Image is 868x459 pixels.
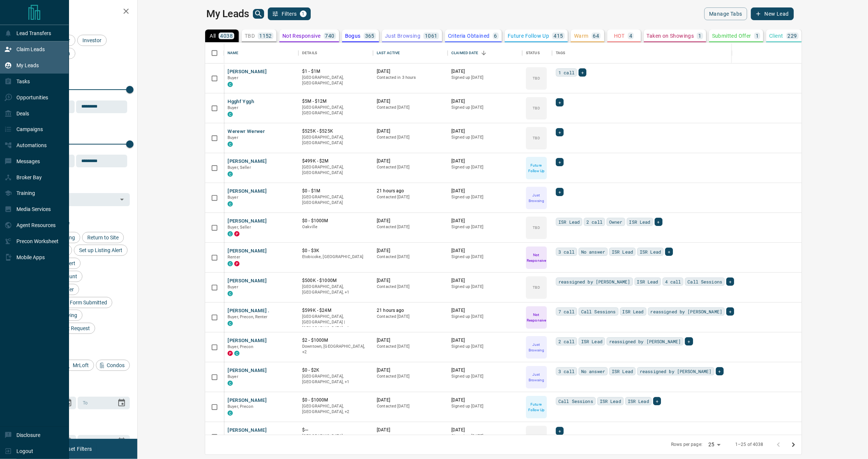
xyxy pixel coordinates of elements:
div: + [556,128,564,136]
p: 1152 [259,33,272,38]
button: [PERSON_NAME] [228,397,267,404]
span: + [687,338,690,345]
p: Future Follow Up [508,33,549,38]
div: + [665,248,673,256]
span: Set up Listing Alert [76,247,125,253]
p: [DATE] [451,277,518,284]
div: Name [228,43,239,63]
span: Call Sessions [581,308,616,315]
span: Return to Site [85,235,121,241]
p: 21 hours ago [377,307,444,314]
p: $5M - $12M [302,98,369,105]
p: Signed up [DATE] [451,284,518,290]
button: Choose date [114,434,129,449]
button: [PERSON_NAME] . [228,307,270,314]
div: condos.ca [228,112,233,117]
p: Contacted [DATE] [377,134,444,140]
p: All [210,33,216,38]
p: Signed up [DATE] [451,433,518,439]
p: Etobicoke, [GEOGRAPHIC_DATA] [302,254,369,260]
p: [DATE] [451,397,518,403]
p: [DATE] [451,98,518,105]
div: + [556,98,564,106]
p: Contacted [DATE] [377,284,444,290]
p: Not Responsive [527,252,546,263]
div: Claimed Date [448,43,522,63]
div: condos.ca [228,321,233,326]
span: + [558,158,561,166]
p: 1 [698,33,701,38]
div: condos.ca [228,410,233,416]
div: + [579,68,586,77]
p: Contacted [DATE] [377,105,444,111]
p: Signed up [DATE] [451,314,518,320]
p: [DATE] [451,367,518,373]
div: + [653,397,661,405]
p: Client [769,33,783,38]
button: [PERSON_NAME] [228,158,267,165]
span: + [668,248,670,255]
p: [GEOGRAPHIC_DATA], [GEOGRAPHIC_DATA] [302,105,369,116]
span: Buyer [228,135,238,140]
button: [PERSON_NAME] [228,248,267,255]
button: [PERSON_NAME] [228,337,267,344]
span: 2 call [586,218,602,226]
p: Just Browsing [527,372,546,383]
button: [PERSON_NAME] [228,68,267,75]
p: Submitted Offer [712,33,751,38]
span: + [718,367,721,375]
span: Buyer [228,195,238,200]
div: condos.ca [228,261,233,266]
span: Buyer, Precon [228,404,253,409]
button: Go to next page [786,437,801,452]
p: 21 hours ago [377,188,444,194]
span: + [729,278,731,285]
span: + [656,397,658,405]
p: [DATE] [451,128,518,134]
p: Signed up [DATE] [451,134,518,140]
p: Just Browsing [527,192,546,204]
div: + [726,307,734,316]
p: Rows per page: [671,441,702,448]
div: Status [522,43,552,63]
p: Criteria Obtained [448,33,490,38]
button: [PERSON_NAME] [228,367,267,374]
div: condos.ca [228,231,233,236]
p: Etobicoke, Toronto [302,403,369,415]
div: condos.ca [228,171,233,177]
div: property.ca [234,261,239,266]
p: Just Browsing [385,33,420,38]
p: $2 - $1000M [302,337,369,344]
button: [PERSON_NAME] [228,427,267,434]
span: + [581,69,584,76]
p: Taken on Showings [647,33,694,38]
div: Last Active [377,43,400,63]
p: Toronto [302,284,369,295]
span: ISR Lead [581,338,602,345]
span: 2 call [558,338,574,345]
div: + [716,367,724,375]
button: Werewr Werwer [228,128,265,135]
span: 1 call [558,69,574,76]
span: Call Sessions [558,397,593,405]
p: TBD [533,75,540,81]
p: Contacted [DATE] [377,314,444,320]
p: Signed up [DATE] [451,344,518,350]
span: reassigned by [PERSON_NAME] [640,367,711,375]
p: 64 [593,33,599,38]
p: Contacted [DATE] [377,164,444,170]
p: 4 [629,33,632,38]
p: [DATE] [451,337,518,344]
p: $0 - $2K [302,367,369,373]
button: [PERSON_NAME] [228,218,267,225]
button: [PERSON_NAME] [228,277,267,285]
p: Just Browsing [527,342,546,353]
div: + [556,158,564,166]
p: 415 [554,33,563,38]
p: TBD [245,33,255,38]
button: Hgghf Yggh [228,98,254,105]
p: $599K - $24M [302,307,369,314]
p: [DATE] [377,98,444,105]
h2: Filters [24,7,130,16]
p: 1–25 of 4038 [735,441,764,448]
